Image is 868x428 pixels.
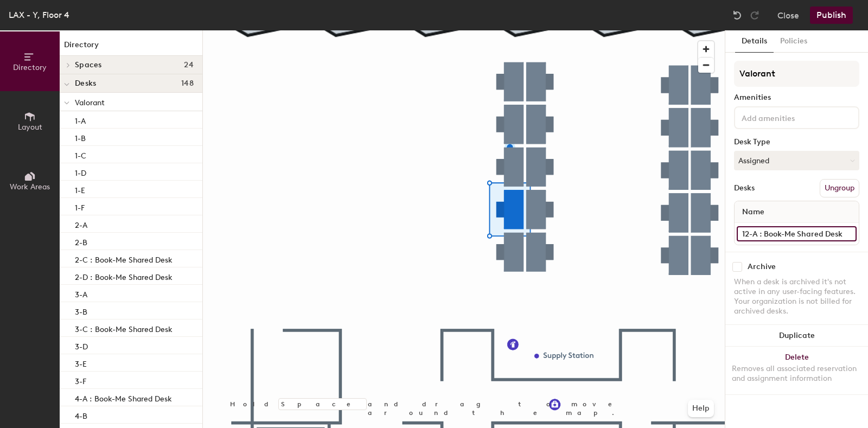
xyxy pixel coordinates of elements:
span: Valorant [75,98,105,107]
p: 2-C : Book-Me Shared Desk [75,252,173,265]
p: 2-B [75,235,87,247]
button: Close [777,7,799,24]
div: Archive [748,263,776,271]
input: Add amenities [739,111,837,124]
img: Undo [732,10,743,21]
p: 1-A [75,113,86,126]
p: 1-C [75,148,86,161]
p: 3-D [75,339,88,352]
button: Assigned [734,151,859,170]
p: 2-A [75,218,87,230]
span: Spaces [75,61,102,69]
span: Work Areas [10,182,50,191]
p: 1-D [75,165,86,178]
span: 24 [184,61,194,69]
p: 3-B [75,304,87,317]
button: Duplicate [725,325,868,347]
button: Publish [810,7,853,24]
button: Policies [774,30,814,53]
div: LAX - Y, Floor 4 [9,8,69,22]
p: 4-B [75,408,87,421]
img: Redo [749,10,760,21]
p: 1-E [75,183,85,195]
button: Details [735,30,774,53]
div: Removes all associated reservation and assignment information [732,364,861,384]
span: 148 [181,79,194,88]
p: 3-C : Book-Me Shared Desk [75,322,173,334]
p: 1-F [75,200,85,213]
p: 4-A : Book-Me Shared Desk [75,391,172,404]
span: Desks [75,79,96,88]
button: DeleteRemoves all associated reservation and assignment information [725,347,868,394]
input: Unnamed desk [737,226,857,241]
div: When a desk is archived it's not active in any user-facing features. Your organization is not bil... [734,277,859,316]
p: 2-D : Book-Me Shared Desk [75,270,173,282]
span: Layout [18,123,42,132]
h1: Directory [60,39,202,56]
div: Desks [734,184,755,193]
button: Ungroup [820,179,859,197]
div: Amenities [734,93,859,102]
span: Name [737,202,770,222]
p: 3-A [75,287,87,299]
p: 3-F [75,374,86,386]
p: 3-E [75,356,87,369]
button: Help [688,400,714,417]
div: Desk Type [734,138,859,146]
span: Directory [13,63,47,72]
p: 1-B [75,131,86,143]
